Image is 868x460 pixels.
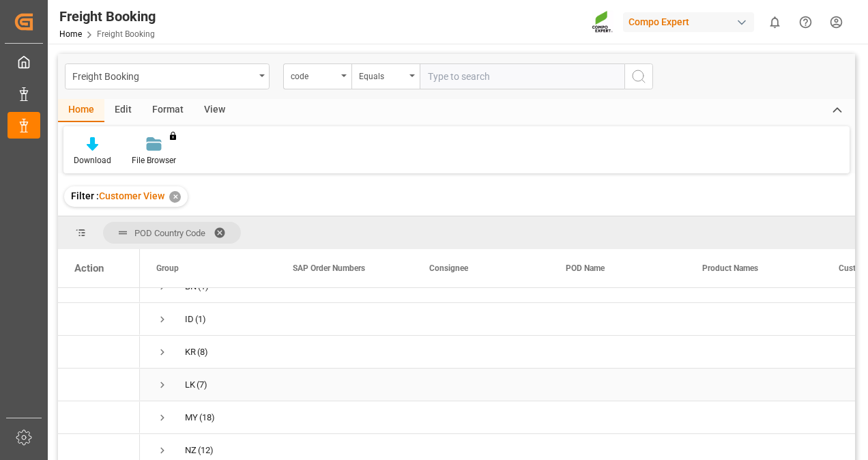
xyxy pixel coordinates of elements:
div: Action [74,262,104,274]
div: Freight Booking [59,6,156,27]
button: Help Center [790,7,821,38]
button: open menu [65,63,270,89]
a: Home [59,29,82,39]
span: (18) [199,402,215,433]
div: Press SPACE to select this row. [58,336,140,369]
div: Equals [359,67,405,83]
span: POD Country Code [134,228,205,238]
div: Compo Expert [623,12,754,32]
div: KR [185,336,196,368]
div: Home [58,99,104,122]
input: Type to search [420,63,624,89]
span: POD Name [566,263,605,273]
button: Compo Expert [623,9,759,35]
span: Customer View [99,190,164,201]
span: (1) [195,304,206,335]
div: Press SPACE to select this row. [58,369,140,401]
div: Freight Booking [72,67,255,84]
div: Download [74,154,111,167]
div: LK [185,369,195,401]
span: Filter : [71,190,99,201]
span: Group [156,263,179,273]
div: code [291,67,337,83]
span: (7) [197,369,207,401]
span: Consignee [429,263,468,273]
button: show 0 new notifications [759,7,790,38]
div: Press SPACE to select this row. [58,303,140,336]
button: search button [624,63,653,89]
div: ✕ [169,191,181,203]
button: open menu [351,63,420,89]
button: open menu [283,63,351,89]
span: SAP Order Numbers [293,263,365,273]
span: (8) [197,336,208,368]
div: ID [185,304,194,335]
div: Format [142,99,194,122]
div: Press SPACE to select this row. [58,401,140,434]
div: Edit [104,99,142,122]
span: Product Names [702,263,758,273]
img: Screenshot%202023-09-29%20at%2010.02.21.png_1712312052.png [592,10,613,34]
div: MY [185,402,198,433]
div: View [194,99,235,122]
